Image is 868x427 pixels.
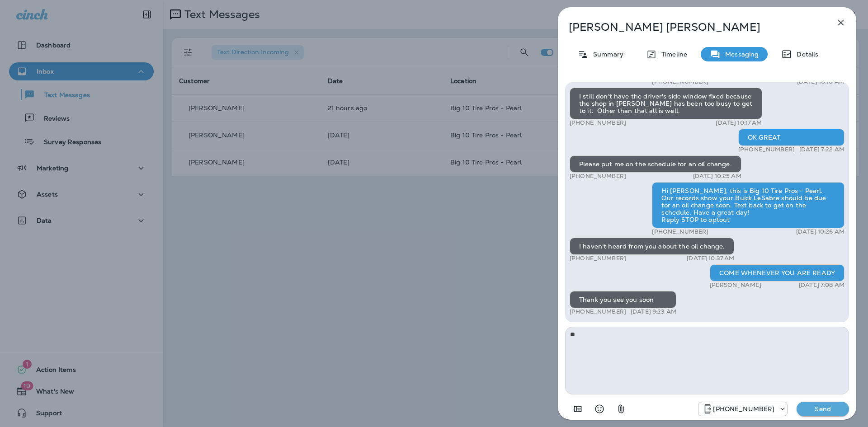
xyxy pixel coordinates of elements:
p: Details [792,51,818,58]
p: [PHONE_NUMBER] [570,308,626,315]
div: I still don't have the driver's side window fixed because the shop in [PERSON_NAME] has been too ... [570,88,762,119]
p: Send [804,405,842,413]
p: [PERSON_NAME] [PERSON_NAME] [569,21,816,33]
p: [PHONE_NUMBER] [713,405,774,413]
button: Select an emoji [590,400,609,418]
p: Messaging [721,51,759,58]
div: OK GREAT [738,129,844,146]
p: Summary [589,51,623,58]
p: [DATE] 10:25 AM [693,173,741,180]
p: [DATE] 9:23 AM [631,308,676,315]
div: Hi [PERSON_NAME], this is Big 10 Tire Pros - Pearl. Our records show your Buick LeSabre should be... [652,182,844,228]
button: Add in a premade template [569,400,587,418]
div: Thank you see you soon [570,291,676,308]
button: Send [797,402,849,416]
p: [PHONE_NUMBER] [570,255,626,262]
p: [PHONE_NUMBER] [570,119,626,127]
div: I haven't heard from you about the oil change. [570,238,734,255]
p: [PERSON_NAME] [710,282,761,289]
p: [DATE] 7:08 AM [799,282,844,289]
p: Timeline [657,51,687,58]
div: Please put me on the schedule for an oil change. [570,155,741,173]
p: [DATE] 10:26 AM [796,228,844,235]
p: [PHONE_NUMBER] [570,173,626,180]
div: COME WHENEVER YOU ARE READY [710,264,844,282]
p: [DATE] 7:22 AM [799,146,844,153]
p: [PHONE_NUMBER] [652,228,708,235]
p: [DATE] 10:37 AM [687,255,734,262]
div: +1 (601) 647-4599 [698,404,787,414]
p: [DATE] 10:17 AM [716,119,762,127]
p: [PHONE_NUMBER] [738,146,795,153]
